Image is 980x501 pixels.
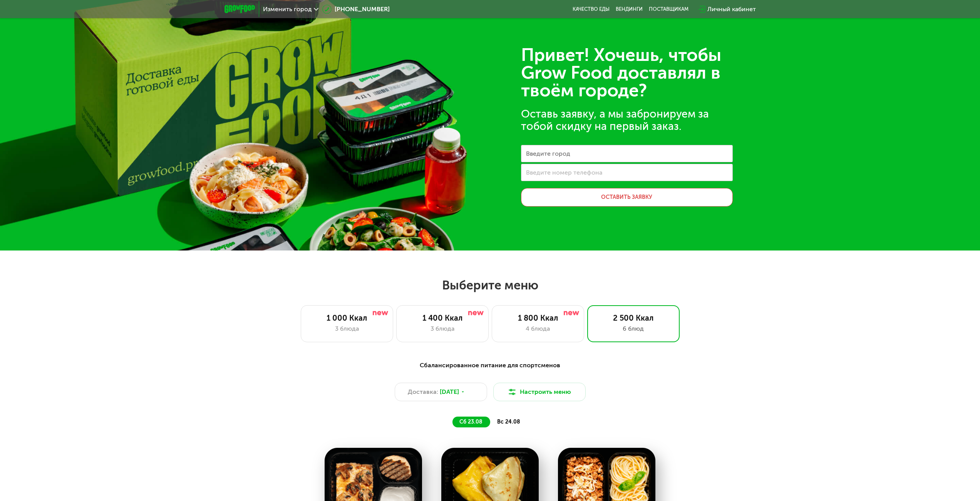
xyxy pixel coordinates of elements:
[322,5,390,14] a: [PHONE_NUMBER]
[404,313,481,323] div: 1 400 Ккал
[500,313,576,323] div: 1 800 Ккал
[440,387,459,397] span: [DATE]
[262,361,718,370] div: Сбалансированное питание для спортсменов
[263,6,312,12] span: Изменить город
[526,170,602,175] label: Введите номер телефона
[595,313,672,323] div: 2 500 Ккал
[707,5,756,14] div: Личный кабинет
[573,6,610,12] a: Качество еды
[309,313,385,323] div: 1 000 Ккал
[404,324,481,333] div: 3 блюда
[616,6,643,12] a: Вендинги
[25,277,955,293] h2: Выберите меню
[649,6,689,12] div: поставщикам
[521,46,733,99] div: Привет! Хочешь, чтобы Grow Food доставлял в твоём городе?
[526,151,570,156] label: Введите город
[521,108,733,133] div: Оставь заявку, а мы забронируем за тобой скидку на первый заказ.
[459,419,482,425] span: сб 23.08
[500,324,576,333] div: 4 блюда
[408,387,438,397] span: Доставка:
[595,324,672,333] div: 6 блюд
[497,419,520,425] span: вс 24.08
[309,324,385,333] div: 3 блюда
[493,383,586,401] button: Настроить меню
[521,188,733,207] button: Оставить заявку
